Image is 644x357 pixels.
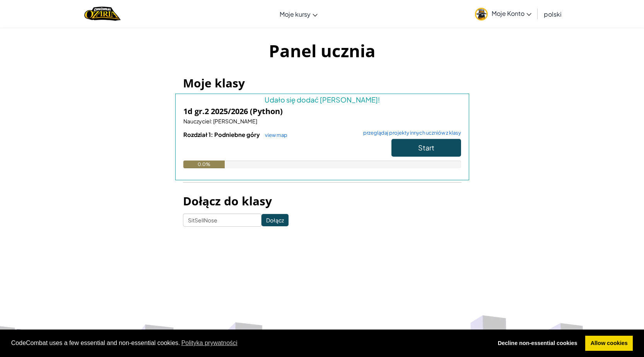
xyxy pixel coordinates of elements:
a: allow cookies [585,336,633,351]
a: view map [261,132,287,138]
span: [PERSON_NAME] [212,118,257,125]
span: Nauczyciel [183,118,211,125]
div: 0.0% [183,161,225,168]
span: Moje Konto [492,9,531,17]
a: Ozaria by CodeCombat logo [84,6,120,22]
span: Rozdział 1: Podniebne góry [183,131,261,138]
h1: Panel ucznia [183,39,461,63]
h3: Dołącz do klasy [183,192,461,210]
a: Moje kursy [276,3,321,24]
span: CodeCombat uses a few essential and non-essential cookies. [11,337,487,349]
input: <Enter Class Code> [183,214,261,227]
span: : [211,118,212,125]
span: 1d gr.2 2025/2026 [183,106,250,116]
h3: Moje klasy [183,74,461,92]
span: polski [544,10,562,18]
a: deny cookies [492,336,583,351]
a: przeglądaj projekty innych uczniów z klasy [359,130,461,135]
input: Dołącz [261,214,289,226]
span: Start [418,143,434,152]
span: Moje kursy [280,10,311,18]
a: Moje Konto [471,2,535,26]
img: Home [84,6,120,22]
img: avatar [475,8,488,20]
a: learn more about cookies [180,337,239,349]
a: polski [540,3,565,24]
span: (Python) [250,106,283,116]
div: Udało się dodać [PERSON_NAME]! [183,94,461,105]
button: Start [391,139,461,157]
